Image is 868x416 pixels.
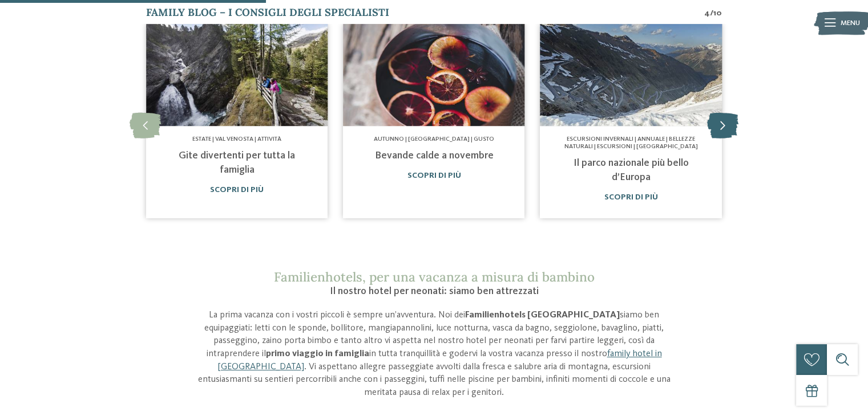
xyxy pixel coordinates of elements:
[465,311,620,320] strong: Familienhotels [GEOGRAPHIC_DATA]
[265,349,369,358] strong: primo viaggio in famiglia
[210,186,264,194] a: Scopri di più
[146,24,328,126] img: Hotel per neonati in Alto Adige per una vacanza di relax
[704,7,710,19] span: 4
[329,286,538,296] span: Il nostro hotel per neonati: siamo ben attrezzati
[146,6,389,19] span: Family Blog – i consigli degli specialisti
[713,7,722,19] span: 10
[564,136,698,150] span: Escursioni invernali | Annuale | Bellezze naturali | Escursioni | [GEOGRAPHIC_DATA]
[604,193,658,201] a: Scopri di più
[540,24,722,126] img: Hotel per neonati in Alto Adige per una vacanza di relax
[374,150,493,161] a: Bevande calde a novembre
[374,136,494,142] span: Autunno | [GEOGRAPHIC_DATA] | Gusto
[217,349,662,372] a: family hotel in [GEOGRAPHIC_DATA]
[192,136,281,142] span: Estate | Val Venosta | Attività
[179,150,295,175] a: Gite divertenti per tutta la famiglia
[407,172,461,180] a: Scopri di più
[574,158,689,182] a: Il parco nazionale più bello d’Europa
[710,7,713,19] span: /
[190,309,679,399] p: La prima vacanza con i vostri piccoli è sempre un’avventura. Noi dei siamo ben equipaggiati: lett...
[273,268,594,285] span: Familienhotels, per una vacanza a misura di bambino
[343,24,524,126] img: Hotel per neonati in Alto Adige per una vacanza di relax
